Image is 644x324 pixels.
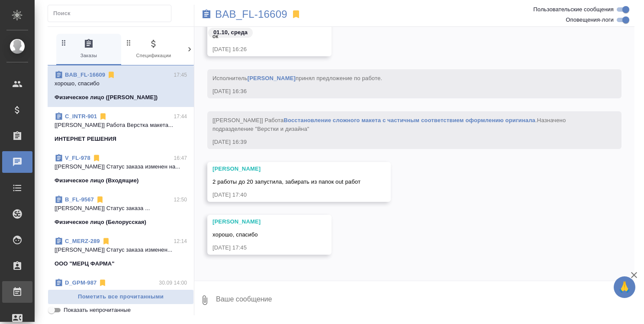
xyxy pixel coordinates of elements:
a: D_GPM-987 [65,279,97,286]
p: [[PERSON_NAME]] Статус заказа изменен на... [55,162,187,171]
span: Исполнитель принял предложение по работе . [213,75,382,81]
p: 17:45 [174,71,187,79]
span: Пометить все прочитанными [52,292,189,302]
a: C_INTR-901 [65,113,97,120]
a: B_FL-9567 [65,196,94,203]
p: [[PERSON_NAME]] Статус заказа ... [55,204,187,213]
p: Физическое лицо (Белорусская) [55,218,146,227]
div: C_INTR-90117:44[[PERSON_NAME]] Работа Верстка макета...ИНТЕРНЕТ РЕШЕНИЯ [48,107,194,149]
p: 12:14 [174,237,187,246]
a: BAB_FL-16609 [65,71,105,78]
input: Поиск [53,7,171,19]
div: [PERSON_NAME] [213,165,361,173]
p: хорошо, спасибо [55,79,187,88]
a: C_MERZ-289 [65,238,100,244]
span: 2 работы до 20 запустила, забирать из папок out работ [213,178,361,185]
p: [[PERSON_NAME]] Статус заказа изменен... [55,246,187,254]
a: [PERSON_NAME] [248,75,296,81]
div: [PERSON_NAME] [213,217,301,226]
div: [DATE] 17:45 [213,243,301,252]
span: 🙏 [617,278,632,296]
span: Пользовательские сообщения [533,5,614,14]
span: Оповещения-логи [566,16,614,24]
span: Показать непрочитанные [64,306,131,314]
svg: Отписаться [102,237,110,246]
div: [DATE] 16:26 [213,45,301,54]
a: V_FL-978 [65,155,90,161]
p: 01.10, среда [213,28,248,37]
span: хорошо, спасибо [213,231,258,238]
p: Физическое лицо ([PERSON_NAME]) [55,93,158,102]
p: [[PERSON_NAME]] Работа Верстка макета... [55,121,187,130]
p: 12:50 [174,195,187,204]
span: Спецификации [125,39,183,60]
svg: Отписаться [96,195,104,204]
p: 16:47 [174,154,187,162]
div: [DATE] 17:40 [213,191,361,199]
svg: Зажми и перетащи, чтобы поменять порядок вкладок [125,39,133,47]
p: [[PERSON_NAME]] Спецификация МБ-104590 ... [55,287,187,296]
p: Физическое лицо (Входящие) [55,176,139,185]
a: BAB_FL-16609 [215,10,287,19]
button: 🙏 [614,276,635,298]
button: Пометить все прочитанными [48,289,194,305]
svg: Отписаться [99,112,107,121]
svg: Отписаться [98,279,107,287]
svg: Отписаться [92,154,101,162]
a: Восстановление сложного макета с частичным соответствием оформлению оригинала [283,117,535,123]
div: [DATE] 16:39 [213,138,591,146]
p: ООО "МЕРЦ ФАРМА" [55,259,115,268]
p: 30.09 14:00 [159,279,187,287]
svg: Отписаться [107,71,116,79]
div: BAB_FL-1660917:45хорошо, спасибоФизическое лицо ([PERSON_NAME]) [48,65,194,107]
div: [DATE] 16:36 [213,87,591,96]
p: ИНТЕРНЕТ РЕШЕНИЯ [55,135,116,143]
div: V_FL-97816:47[[PERSON_NAME]] Статус заказа изменен на...Физическое лицо (Входящие) [48,149,194,190]
div: D_GPM-98730.09 14:00[[PERSON_NAME]] Спецификация МБ-104590 ...ООО "ГЕОПРОМАЙНИНГ" [48,273,194,315]
div: C_MERZ-28912:14[[PERSON_NAME]] Статус заказа изменен...ООО "МЕРЦ ФАРМА" [48,232,194,273]
div: B_FL-956712:50[[PERSON_NAME]] Статус заказа ...Физическое лицо (Белорусская) [48,190,194,232]
span: Заказы [60,39,118,60]
p: 17:44 [174,112,187,121]
span: [[PERSON_NAME]] Работа . [213,117,567,132]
